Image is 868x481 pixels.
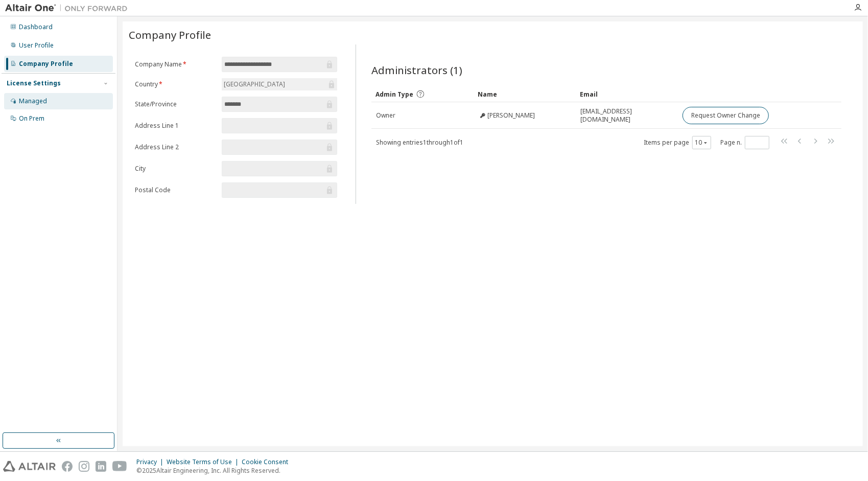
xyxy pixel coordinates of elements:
[135,143,216,151] label: Address Line 2
[136,458,167,466] div: Privacy
[135,60,216,68] label: Company Name
[580,107,673,124] span: [EMAIL_ADDRESS][DOMAIN_NAME]
[376,111,395,120] span: Owner
[129,28,211,42] span: Company Profile
[19,23,53,31] div: Dashboard
[112,461,127,472] img: youtube.svg
[478,86,572,102] div: Name
[7,79,61,87] div: License Settings
[371,63,462,77] span: Administrators (1)
[136,466,294,475] p: © 2025 Altair Engineering, Inc. All Rights Reserved.
[5,3,133,13] img: Altair One
[96,461,106,472] img: linkedin.svg
[487,111,535,120] span: [PERSON_NAME]
[580,86,674,102] div: Email
[19,97,47,105] div: Managed
[242,458,294,466] div: Cookie Consent
[135,80,216,88] label: Country
[222,79,287,90] div: [GEOGRAPHIC_DATA]
[167,458,242,466] div: Website Terms of Use
[222,78,337,90] div: [GEOGRAPHIC_DATA]
[135,122,216,130] label: Address Line 1
[19,41,54,50] div: User Profile
[62,461,73,472] img: facebook.svg
[135,100,216,108] label: State/Province
[19,114,44,123] div: On Prem
[376,90,413,99] span: Admin Type
[720,136,769,149] span: Page n.
[3,461,56,472] img: altair_logo.svg
[683,107,769,124] button: Request Owner Change
[19,60,73,68] div: Company Profile
[79,461,89,472] img: instagram.svg
[644,136,711,149] span: Items per page
[695,139,709,147] button: 10
[135,186,216,194] label: Postal Code
[135,165,216,173] label: City
[376,138,463,147] span: Showing entries 1 through 1 of 1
